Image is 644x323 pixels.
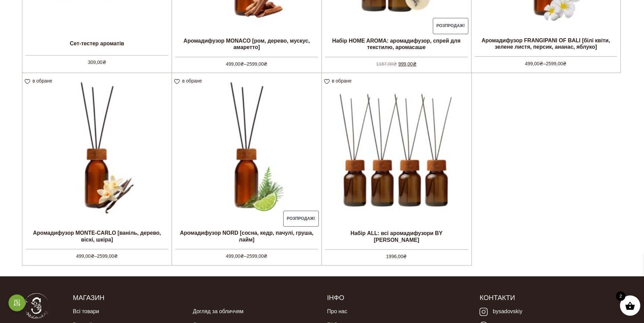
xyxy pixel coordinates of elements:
[240,253,244,259] span: ₴
[403,254,407,259] span: ₴
[240,61,244,67] span: ₴
[563,61,567,66] span: ₴
[226,61,244,67] bdi: 499,00
[376,61,397,67] bdi: 1187,00
[324,79,330,84] img: unfavourite.svg
[247,61,268,67] bdi: 2599,00
[525,61,543,66] bdi: 499,00
[193,305,244,318] a: Догляд за обличчям
[471,34,620,53] h2: Аромадифузор FRANGIPANI OF BALI [білі квіти, зелене листя, персик, ананас, яблуко]
[264,61,267,67] span: ₴
[393,61,397,67] span: ₴
[172,227,321,245] h2: Аромадифузор NORD [сосна, кедр, пачулі, груша, лайм]
[174,79,180,84] img: unfavourite.svg
[175,57,318,68] span: –
[546,61,567,66] bdi: 2599,00
[22,35,172,52] h2: Сет-тестер ароматів
[22,227,172,245] h2: Аромадифузор MONTE-CARLO [ваніль, дерево, віскі, шкіра]
[22,73,172,258] a: Аромадифузор MONTE-CARLO [ваніль, дерево, віскі, шкіра] 499,00₴–2599,00₴
[398,61,417,67] bdi: 999,00
[172,73,321,258] a: Розпродаж! Аромадифузор NORD [сосна, кедр, пачулі, груша, лайм] 499,00₴–2599,00₴
[32,78,52,84] span: в обране
[327,305,347,318] a: Про нас
[322,227,471,246] h2: Набір ALL: всі аромадифузори BY [PERSON_NAME]
[182,78,202,84] span: в обране
[26,249,168,260] span: –
[332,78,352,84] span: в обране
[103,60,106,65] span: ₴
[88,60,106,65] bdi: 309,00
[616,291,625,301] span: 2
[327,293,469,302] h5: Інфо
[539,61,543,66] span: ₴
[175,249,318,260] span: –
[480,305,522,319] a: bysadovskiy
[324,78,354,84] a: в обране
[25,79,30,84] img: unfavourite.svg
[475,56,617,67] span: –
[76,253,94,259] bdi: 499,00
[25,78,54,84] a: в обране
[91,253,94,259] span: ₴
[114,253,118,259] span: ₴
[322,73,471,258] a: Набір ALL: всі аромадифузори BY [PERSON_NAME] 1996,00₴
[386,254,407,259] bdi: 1996,00
[172,35,321,53] h2: Аромадифузор MONACO [ром, дерево, мускус, амаретто]
[247,253,268,259] bdi: 2599,00
[73,293,317,302] h5: Магазин
[226,253,244,259] bdi: 499,00
[264,253,267,259] span: ₴
[480,293,622,302] h5: Контакти
[413,61,417,67] span: ₴
[174,78,204,84] a: в обране
[433,18,468,34] span: Розпродаж!
[283,211,319,227] span: Розпродаж!
[97,253,118,259] bdi: 2599,00
[322,35,471,53] h2: Набір HOME AROMA: аромадифузор, спрей для текстилю, аромасаше
[73,305,99,318] a: Всі товари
